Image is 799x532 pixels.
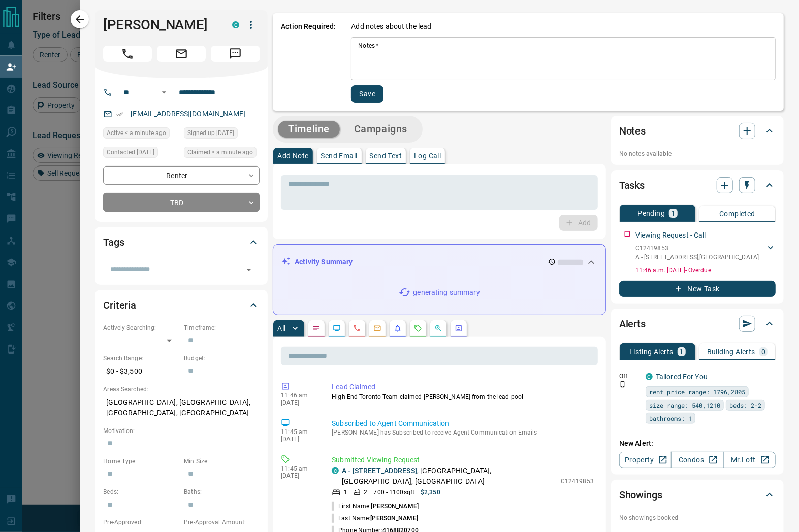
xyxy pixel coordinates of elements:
[103,363,179,380] p: $0 - $3,500
[281,465,316,472] p: 11:45 am
[649,413,692,423] span: bathrooms: 1
[373,324,381,332] svg: Emails
[723,452,776,468] a: Mr.Loft
[434,324,442,332] svg: Opportunities
[184,147,260,161] div: Wed Oct 15 2025
[342,467,417,475] a: A - [STREET_ADDRESS]
[131,110,245,118] a: [EMAIL_ADDRESS][DOMAIN_NAME]
[637,210,665,217] p: Pending
[332,467,339,474] div: condos.ca
[295,257,353,268] p: Activity Summary
[184,127,260,142] div: Sat Mar 13 2021
[157,46,206,62] span: Email
[116,111,123,118] svg: Email Verified
[281,392,316,399] p: 11:46 am
[281,472,316,479] p: [DATE]
[103,297,136,313] h2: Criteria
[561,477,594,486] p: C12419853
[619,483,776,507] div: Showings
[619,281,776,297] button: New Task
[619,438,776,449] p: New Alert:
[414,152,441,159] p: Log Call
[103,166,260,185] div: Renter
[332,502,419,511] p: First Name:
[707,348,755,355] p: Building Alerts
[103,46,152,62] span: Call
[353,324,361,332] svg: Calls
[103,354,179,363] p: Search Range:
[103,193,260,212] div: TBD
[619,316,646,332] h2: Alerts
[374,488,415,497] p: 700 - 1100 sqft
[646,373,653,380] div: condos.ca
[671,452,723,468] a: Condos
[413,287,480,298] p: generating summary
[344,121,418,138] button: Campaigns
[619,173,776,197] div: Tasks
[184,518,260,527] p: Pre-Approval Amount:
[278,121,340,138] button: Timeline
[421,488,440,497] p: $2,350
[619,123,646,139] h2: Notes
[332,429,594,436] p: [PERSON_NAME] has Subscribed to receive Agent Communication Emails
[370,515,418,522] span: [PERSON_NAME]
[619,149,776,158] p: No notes available
[635,265,776,275] p: 11:46 a.m. [DATE] - Overdue
[312,324,321,332] svg: Notes
[281,253,597,272] div: Activity Summary
[394,324,402,332] svg: Listing Alerts
[232,21,239,28] div: condos.ca
[455,324,463,332] svg: Agent Actions
[332,514,418,523] p: Last Name:
[103,127,179,142] div: Wed Oct 15 2025
[103,394,260,421] p: [GEOGRAPHIC_DATA], [GEOGRAPHIC_DATA], [GEOGRAPHIC_DATA], [GEOGRAPHIC_DATA]
[187,128,234,138] span: Signed up [DATE]
[281,399,316,406] p: [DATE]
[719,210,755,217] p: Completed
[332,392,594,402] p: High End Toronto Team claimed [PERSON_NAME] from the lead pool
[281,436,316,443] p: [DATE]
[729,400,761,410] span: beds: 2-2
[184,354,260,363] p: Budget:
[184,487,260,496] p: Baths:
[649,387,745,397] span: rent price range: 1796,2805
[211,46,260,62] span: Message
[107,147,154,157] span: Contacted [DATE]
[184,457,260,466] p: Min Size:
[635,253,759,262] p: A - [STREET_ADDRESS] , [GEOGRAPHIC_DATA]
[342,465,556,487] p: , [GEOGRAPHIC_DATA], [GEOGRAPHIC_DATA], [GEOGRAPHIC_DATA]
[656,373,708,381] a: Tailored For You
[103,234,124,250] h2: Tags
[103,323,179,332] p: Actively Searching:
[671,210,675,217] p: 1
[187,147,253,157] span: Claimed < a minute ago
[242,262,256,277] button: Open
[103,518,179,527] p: Pre-Approved:
[103,17,217,33] h1: [PERSON_NAME]
[635,230,706,241] p: Viewing Request - Call
[103,293,260,317] div: Criteria
[619,487,662,503] h2: Showings
[619,177,645,193] h2: Tasks
[371,503,419,510] span: [PERSON_NAME]
[761,348,765,355] p: 0
[619,312,776,336] div: Alerts
[103,426,260,436] p: Motivation:
[277,325,285,332] p: All
[332,455,594,465] p: Submitted Viewing Request
[351,85,383,103] button: Save
[103,385,260,394] p: Areas Searched:
[370,152,402,159] p: Send Text
[158,86,170,98] button: Open
[649,400,720,410] span: size range: 540,1210
[629,348,674,355] p: Listing Alerts
[277,152,308,159] p: Add Note
[414,324,422,332] svg: Requests
[103,147,179,161] div: Tue Mar 30 2021
[344,488,347,497] p: 1
[635,242,776,264] div: C12419853A - [STREET_ADDRESS],[GEOGRAPHIC_DATA]
[103,487,179,496] p: Beds:
[351,21,431,32] p: Add notes about the lead
[107,128,166,138] span: Active < a minute ago
[364,488,367,497] p: 2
